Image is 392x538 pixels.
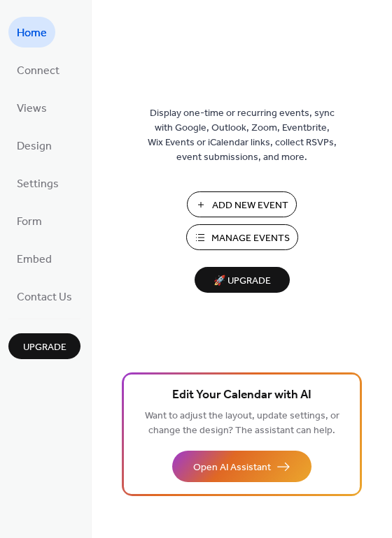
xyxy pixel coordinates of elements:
a: Design [8,130,60,161]
span: Upgrade [23,340,66,355]
a: Settings [8,168,67,198]
span: Home [17,22,47,45]
a: Connect [8,54,68,85]
span: Want to adjust the layout, update settings, or change the design? The assistant can help. [145,407,339,440]
span: Add New Event [212,198,288,213]
button: Upgrade [8,333,80,359]
span: Display one-time or recurring events, sync with Google, Outlook, Zoom, Eventbrite, Wix Events or ... [148,106,337,165]
span: Connect [17,60,59,82]
a: Embed [8,243,60,274]
span: Embed [17,249,52,271]
button: Manage Events [186,224,298,250]
span: Open AI Assistant [193,460,271,475]
span: Views [17,98,47,120]
button: Add New Event [187,191,297,217]
button: 🚀 Upgrade [195,267,290,293]
a: Views [8,92,55,123]
span: Edit Your Calendar with AI [172,386,311,405]
span: Design [17,136,52,158]
a: Home [8,17,55,48]
span: Settings [17,173,59,196]
a: Form [8,205,50,236]
span: Manage Events [211,231,290,246]
span: Form [17,211,42,233]
button: Open AI Assistant [172,451,311,482]
span: 🚀 Upgrade [203,272,281,291]
span: Contact Us [17,286,72,309]
a: Contact Us [8,281,80,312]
